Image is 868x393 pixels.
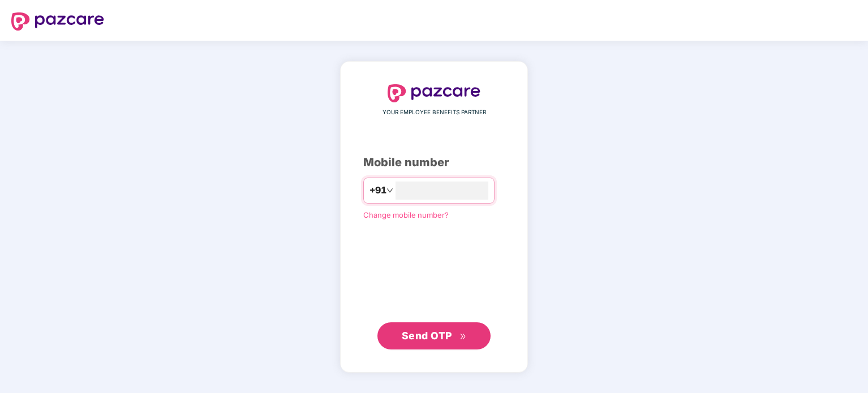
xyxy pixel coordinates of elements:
[363,154,505,171] div: Mobile number
[459,333,467,340] span: double-right
[377,322,491,349] button: Send OTPdouble-right
[369,183,386,197] span: +91
[388,84,480,102] img: logo
[386,187,393,194] span: down
[383,108,486,117] span: YOUR EMPLOYEE BENEFITS PARTNER
[11,12,104,31] img: logo
[402,330,452,342] span: Send OTP
[363,210,449,219] a: Change mobile number?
